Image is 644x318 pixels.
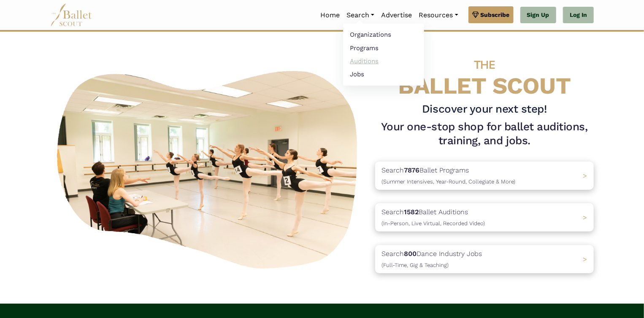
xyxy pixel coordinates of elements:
a: Home [317,6,343,24]
a: Advertise [378,6,415,24]
h4: BALLET SCOUT [375,49,594,99]
h1: Your one-stop shop for ballet auditions, training, and jobs. [375,120,594,148]
a: Auditions [343,54,424,67]
a: Search1582Ballet Auditions(In-Person, Live Virtual, Recorded Video) > [375,203,594,232]
p: Search Ballet Auditions [382,207,485,228]
span: (Summer Intensives, Year-Round, Collegiate & More) [382,178,515,185]
span: > [583,213,587,221]
b: 1582 [404,208,419,216]
a: Programs [343,41,424,54]
b: 7876 [404,166,419,174]
a: Resources [415,6,461,24]
span: THE [474,58,495,72]
a: Search [343,6,378,24]
p: Search Dance Industry Jobs [382,248,482,270]
b: 800 [404,250,417,258]
p: Search Ballet Programs [382,165,515,186]
img: gem.svg [472,10,479,19]
a: Organizations [343,28,424,41]
a: Search7876Ballet Programs(Summer Intensives, Year-Round, Collegiate & More)> [375,162,594,190]
a: Jobs [343,67,424,81]
img: A group of ballerinas talking to each other in a ballet studio [50,62,368,274]
h3: Discover your next step! [375,102,594,116]
a: Subscribe [468,6,514,23]
span: (In-Person, Live Virtual, Recorded Video) [382,220,485,226]
span: > [583,255,587,263]
a: Sign Up [520,7,556,24]
span: Subscribe [481,10,510,19]
a: Search800Dance Industry Jobs(Full-Time, Gig & Teaching) > [375,245,594,273]
ul: Resources [343,24,424,86]
a: Log In [563,7,594,24]
span: (Full-Time, Gig & Teaching) [382,262,449,268]
span: > [583,172,587,180]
